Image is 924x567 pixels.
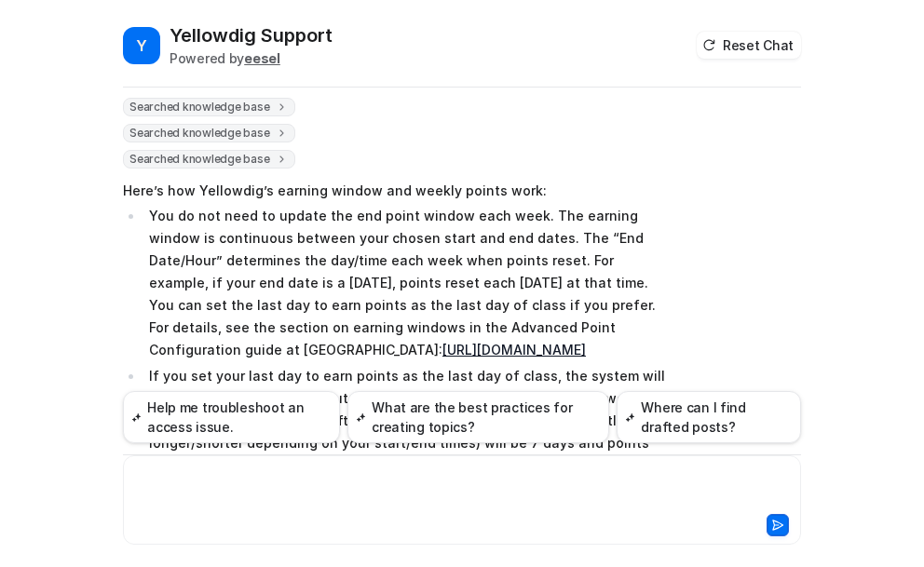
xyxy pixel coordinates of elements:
[442,342,586,358] a: [URL][DOMAIN_NAME]
[123,124,295,142] span: Searched knowledge base
[123,180,668,202] p: Here’s how Yellowdig’s earning window and weekly points work:
[697,32,801,59] button: Reset Chat
[123,98,295,116] span: Searched knowledge base
[170,48,333,68] div: Powered by
[149,205,668,361] p: You do not need to update the end point window each week. The earning window is continuous betwee...
[123,391,340,443] button: Help me troubleshoot an access issue.
[123,150,295,169] span: Searched knowledge base
[244,50,280,66] b: eesel
[347,391,609,443] button: What are the best practices for creating topics?
[170,22,333,48] h2: Yellowdig Support
[123,27,160,64] span: Y
[149,365,668,521] p: If you set your last day to earn points as the last day of class, the system will tally points fo...
[617,391,801,443] button: Where can I find drafted posts?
